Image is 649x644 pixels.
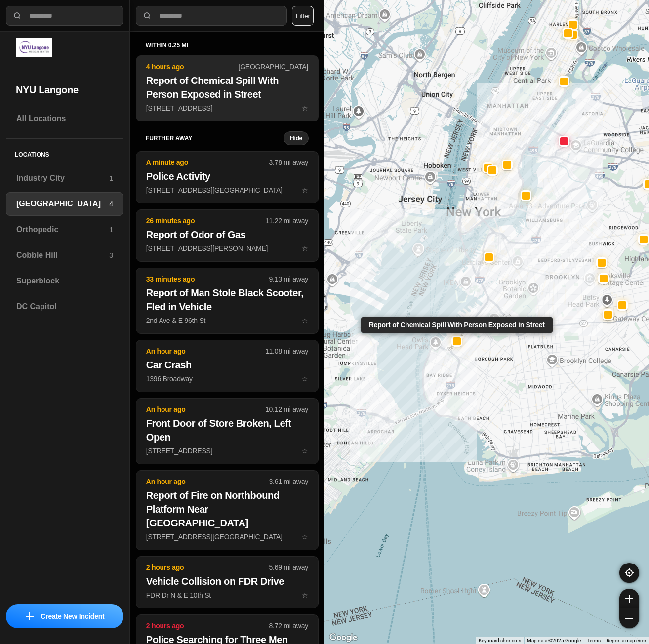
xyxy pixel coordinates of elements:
span: star [302,317,308,324]
p: 5.69 mi away [269,563,308,572]
button: 26 minutes ago11.22 mi awayReport of Odor of Gas[STREET_ADDRESS][PERSON_NAME]star [136,209,319,262]
a: Terms (opens in new tab) [587,638,601,643]
p: 9.13 mi away [269,274,308,284]
button: A minute ago3.78 mi awayPolice Activity[STREET_ADDRESS][GEOGRAPHIC_DATA]star [136,151,319,203]
span: star [302,244,308,252]
button: 4 hours ago[GEOGRAPHIC_DATA]Report of Chemical Spill With Person Exposed in Street[STREET_ADDRESS... [136,55,319,121]
h2: Police Activity [146,169,308,183]
button: Keyboard shortcuts [479,637,521,644]
p: An hour ago [146,346,265,356]
a: An hour ago3.61 mi awayReport of Fire on Northbound Platform Near [GEOGRAPHIC_DATA][STREET_ADDRES... [136,532,319,541]
p: 11.22 mi away [265,216,308,226]
p: An hour ago [146,404,265,414]
span: star [302,375,308,383]
p: [STREET_ADDRESS][GEOGRAPHIC_DATA] [146,185,308,195]
p: 1 [109,225,113,235]
h2: Report of Man Stole Black Scooter, Fled in Vehicle [146,286,308,314]
p: 4 hours ago [146,62,239,72]
p: 11.08 mi away [265,346,308,356]
a: Cobble Hill3 [6,243,123,267]
p: 3.61 mi away [269,477,308,486]
a: A minute ago3.78 mi awayPolice Activity[STREET_ADDRESS][GEOGRAPHIC_DATA]star [136,186,319,194]
p: [GEOGRAPHIC_DATA] [239,62,308,72]
p: 4 [109,199,113,209]
a: An hour ago10.12 mi awayFront Door of Store Broken, Left Open[STREET_ADDRESS]star [136,446,319,455]
span: star [302,533,308,541]
p: 2 hours ago [146,621,269,631]
a: 26 minutes ago11.22 mi awayReport of Odor of Gas[STREET_ADDRESS][PERSON_NAME]star [136,244,319,252]
button: 2 hours ago5.69 mi awayVehicle Collision on FDR DriveFDR Dr N & E 10th Ststar [136,556,319,608]
button: Hide [284,131,309,145]
a: DC Capitol [6,295,123,319]
img: logo [16,38,52,57]
img: icon [26,612,34,620]
span: Map data ©2025 Google [527,638,581,643]
h2: Vehicle Collision on FDR Drive [146,574,308,588]
button: iconCreate New Incident [6,604,123,628]
span: star [302,591,308,599]
p: 2nd Ave & E 96th St [146,316,308,325]
img: Google [327,631,360,644]
button: Report of Chemical Spill With Person Exposed in Street [451,336,462,347]
h2: Report of Odor of Gas [146,228,308,241]
p: 3 [109,250,113,260]
img: zoom-out [625,614,633,622]
p: [STREET_ADDRESS] [146,103,308,113]
img: recenter [625,568,634,577]
h3: DC Capitol [16,301,113,313]
p: 26 minutes ago [146,216,265,226]
h5: further away [146,134,284,142]
a: 4 hours ago[GEOGRAPHIC_DATA]Report of Chemical Spill With Person Exposed in Street[STREET_ADDRESS... [136,104,319,112]
h3: Industry City [16,172,109,184]
button: An hour ago11.08 mi awayCar Crash1396 Broadwaystar [136,340,319,392]
img: search [12,11,22,21]
p: FDR Dr N & E 10th St [146,590,308,600]
h2: Front Door of Store Broken, Left Open [146,416,308,444]
h5: within 0.25 mi [146,41,309,49]
img: search [142,11,152,21]
img: zoom-in [625,595,633,603]
small: Hide [290,134,302,142]
button: zoom-in [619,589,639,608]
button: An hour ago3.61 mi awayReport of Fire on Northbound Platform Near [GEOGRAPHIC_DATA][STREET_ADDRES... [136,470,319,550]
p: 33 minutes ago [146,274,269,284]
button: 33 minutes ago9.13 mi awayReport of Man Stole Black Scooter, Fled in Vehicle2nd Ave & E 96th Ststar [136,268,319,334]
a: Industry City1 [6,166,123,190]
p: [STREET_ADDRESS][PERSON_NAME] [146,243,308,253]
p: An hour ago [146,477,269,486]
a: An hour ago11.08 mi awayCar Crash1396 Broadwaystar [136,374,319,383]
p: 1 [109,173,113,183]
span: star [302,447,308,455]
p: 10.12 mi away [265,404,308,414]
p: 8.72 mi away [269,621,308,631]
h2: Car Crash [146,358,308,372]
button: Filter [292,6,314,26]
a: [GEOGRAPHIC_DATA]4 [6,192,123,216]
a: Open this area in Google Maps (opens a new window) [327,631,360,644]
a: Report a map error [607,638,646,643]
h3: Orthopedic [16,224,109,236]
span: star [302,104,308,112]
h3: Superblock [16,275,113,287]
a: All Locations [6,107,123,130]
h3: All Locations [16,113,113,124]
p: 3.78 mi away [269,158,308,167]
div: Report of Chemical Spill With Person Exposed in Street [361,317,552,333]
p: 1396 Broadway [146,374,308,384]
h3: Cobble Hill [16,249,109,261]
h3: [GEOGRAPHIC_DATA] [16,198,109,210]
p: [STREET_ADDRESS][GEOGRAPHIC_DATA] [146,532,308,542]
h2: Report of Fire on Northbound Platform Near [GEOGRAPHIC_DATA] [146,488,308,530]
button: zoom-out [619,608,639,628]
h2: Report of Chemical Spill With Person Exposed in Street [146,74,308,101]
h2: NYU Langone [16,83,114,97]
button: recenter [619,563,639,583]
h5: Locations [6,139,123,166]
p: Create New Incident [41,611,104,621]
span: star [302,186,308,194]
p: 2 hours ago [146,563,269,572]
button: An hour ago10.12 mi awayFront Door of Store Broken, Left Open[STREET_ADDRESS]star [136,398,319,464]
p: [STREET_ADDRESS] [146,446,308,456]
a: 2 hours ago5.69 mi awayVehicle Collision on FDR DriveFDR Dr N & E 10th Ststar [136,591,319,599]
